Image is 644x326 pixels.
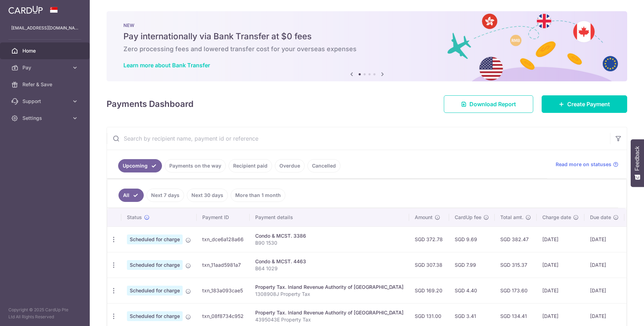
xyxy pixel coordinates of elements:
td: SGD 169.20 [409,278,449,303]
td: txn_183a093cae5 [197,278,250,303]
td: [DATE] [584,226,624,252]
a: Recipient paid [229,159,272,172]
button: Feedback - Show survey [631,139,644,187]
span: Scheduled for charge [127,311,183,321]
p: B64 1029 [255,265,404,272]
th: Payment ID [197,208,250,226]
span: Download Report [469,100,516,108]
h6: Zero processing fees and lowered transfer cost for your overseas expenses [123,45,610,53]
div: Property Tax. Inland Revenue Authority of [GEOGRAPHIC_DATA] [255,309,404,316]
td: [DATE] [537,278,584,303]
td: SGD 372.78 [409,226,449,252]
span: Charge date [542,214,571,221]
span: Pay [22,64,69,71]
td: SGD 315.37 [495,252,537,278]
span: Amount [415,214,433,221]
a: Create Payment [542,95,627,113]
span: Scheduled for charge [127,286,183,296]
a: Cancelled [307,159,340,172]
h5: Pay internationally via Bank Transfer at $0 fees [123,31,610,42]
a: Overdue [275,159,305,172]
td: SGD 382.47 [495,226,537,252]
p: 1308908J Property Tax [255,291,404,298]
span: Status [127,214,142,221]
a: More than 1 month [231,189,285,202]
div: Property Tax. Inland Revenue Authority of [GEOGRAPHIC_DATA] [255,284,404,291]
img: CardUp [8,6,43,14]
td: SGD 7.99 [449,252,495,278]
td: [DATE] [584,252,624,278]
div: Condo & MCST. 4463 [255,258,404,265]
span: Read more on statuses [556,161,611,168]
a: Payments on the way [165,159,226,172]
a: Next 30 days [187,189,228,202]
span: Settings [22,115,69,122]
td: [DATE] [537,252,584,278]
p: B90 1530 [255,239,404,246]
p: NEW [123,22,610,28]
span: Scheduled for charge [127,260,183,270]
span: Create Payment [567,100,610,108]
img: Bank transfer banner [107,11,627,81]
td: txn_dce6a128a66 [197,226,250,252]
td: [DATE] [584,278,624,303]
a: Upcoming [118,159,162,172]
a: Next 7 days [147,189,184,202]
span: CardUp fee [455,214,481,221]
p: [EMAIL_ADDRESS][DOMAIN_NAME] [11,25,79,32]
div: Condo & MCST. 3386 [255,232,404,239]
span: Scheduled for charge [127,235,183,244]
a: Download Report [444,95,533,113]
h4: Payments Dashboard [107,98,194,110]
span: Total amt. [500,214,523,221]
td: [DATE] [537,226,584,252]
a: Learn more about Bank Transfer [123,62,210,69]
span: Support [22,98,69,105]
span: Due date [590,214,611,221]
span: Refer & Save [22,81,69,88]
td: SGD 173.60 [495,278,537,303]
span: Home [22,47,69,54]
td: SGD 9.69 [449,226,495,252]
td: SGD 4.40 [449,278,495,303]
input: Search by recipient name, payment id or reference [107,127,610,150]
td: txn_11aad5981a7 [197,252,250,278]
a: All [118,189,144,202]
span: Feedback [634,146,640,171]
th: Payment details [250,208,409,226]
a: Read more on statuses [556,161,618,168]
p: 4395043E Property Tax [255,316,404,323]
td: SGD 307.38 [409,252,449,278]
